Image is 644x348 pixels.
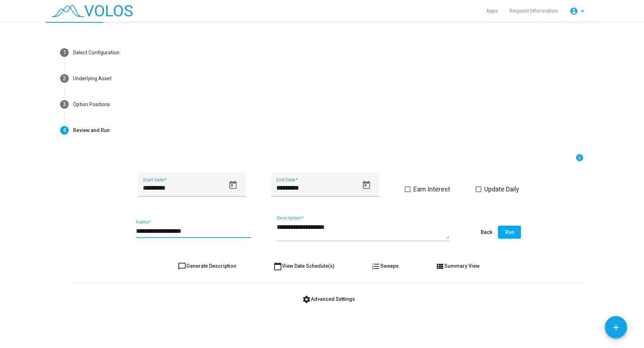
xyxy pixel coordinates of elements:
[296,293,361,306] button: Advanced Settings
[73,49,121,57] div: Select Configuration:
[73,127,110,134] div: Review and Run
[480,4,504,17] a: Apps
[302,295,311,304] mat-icon: settings
[504,4,564,17] a: Request Information
[509,8,558,14] span: Request Information
[578,7,587,15] mat-icon: arrow_drop_down
[63,75,66,82] span: 2
[611,323,621,332] mat-icon: add
[273,262,282,271] mat-icon: calendar_today
[505,229,514,235] span: Run
[73,75,112,82] div: Underlying Asset
[484,185,519,194] span: Update Daily
[63,127,66,134] span: 4
[366,259,404,272] button: Sweeps
[63,49,66,56] span: 1
[436,262,444,271] mat-icon: view_list
[302,296,355,302] span: Advanced Settings
[273,263,335,269] span: View Date Schedule(s)
[372,262,380,271] mat-icon: format_list_numbered
[481,229,492,235] span: Back
[475,226,498,239] button: Back
[486,8,498,14] span: Apps
[570,7,578,15] mat-icon: account_circle
[268,259,340,272] button: View Date Schedule(s)
[63,101,66,108] span: 3
[172,259,242,272] button: Generate Description
[73,101,110,108] div: Option Positions
[430,259,485,272] button: Summary View
[225,177,241,193] button: Open calendar
[436,263,480,269] span: Summary View
[178,263,236,269] span: Generate Description
[372,263,399,269] span: Sweeps
[498,226,521,239] button: Run
[178,262,186,271] mat-icon: chat_bubble_outline
[605,316,627,338] button: Add icon
[413,185,450,194] span: Earn Interest
[358,177,375,193] button: Open calendar
[575,153,584,162] mat-icon: info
